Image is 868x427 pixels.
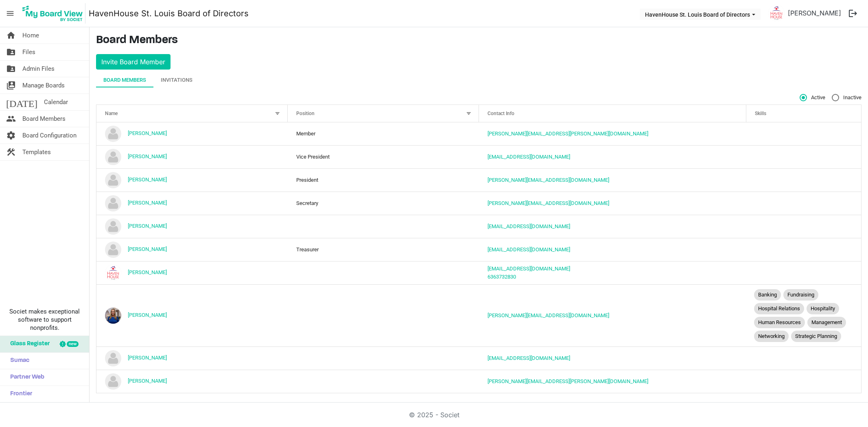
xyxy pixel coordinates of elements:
[488,274,516,280] a: 6363732830
[105,111,118,116] span: Name
[488,154,570,160] a: [EMAIL_ADDRESS][DOMAIN_NAME]
[22,127,77,144] span: Board Configuration
[288,261,479,284] td: column header Position
[488,131,648,137] a: [PERSON_NAME][EMAIL_ADDRESS][PERSON_NAME][DOMAIN_NAME]
[103,76,146,84] div: Board Members
[105,172,121,188] img: no-profile-picture.svg
[96,238,288,261] td: Kevin Moore is template cell column header Name
[96,145,288,168] td: Ashley Nelson is template cell column header Name
[479,346,747,370] td: thilton@oakwoodsys.com is template cell column header Contact Info
[479,192,747,215] td: sabin@capessokol.com is template cell column header Contact Info
[128,312,167,318] a: [PERSON_NAME]
[105,242,121,258] img: no-profile-picture.svg
[128,200,167,206] a: [PERSON_NAME]
[105,307,121,324] img: X7fOHBMzXN9YXJJd80Whb-C14D2mFbXNKEgTlcaMudwuwrB8aPyMuyyw0vW0wbbi_FzzySYy8K_HE0TIurmG5g_thumb.png
[20,3,89,24] a: My Board View Logo
[96,346,288,370] td: Tonja Hilton is template cell column header Name
[96,122,288,145] td: Anne Feeney is template cell column header Name
[105,373,121,390] img: no-profile-picture.svg
[288,346,479,370] td: column header Position
[22,111,66,127] span: Board Members
[128,246,167,252] a: [PERSON_NAME]
[22,61,55,77] span: Admin Files
[6,94,37,110] span: [DATE]
[488,111,514,116] span: Contact Info
[89,5,249,22] a: HavenHouse St. Louis Board of Directors
[96,54,171,70] button: Invite Board Member
[640,9,761,20] button: HavenHouse St. Louis Board of Directors dropdownbutton
[288,370,479,393] td: column header Position
[296,111,315,116] span: Position
[2,6,18,21] span: menu
[6,27,16,44] span: home
[96,215,288,238] td: Glenn Sartori is template cell column header Name
[105,195,121,211] img: no-profile-picture.svg
[746,145,861,168] td: is template cell column header Skills
[409,411,459,419] a: © 2025 - Societ
[20,3,85,24] img: My Board View Logo
[128,269,167,275] a: [PERSON_NAME]
[832,94,861,101] span: Inactive
[105,149,121,165] img: no-profile-picture.svg
[479,168,747,192] td: brad@theburnscos.com is template cell column header Contact Info
[746,261,861,284] td: is template cell column header Skills
[128,223,167,229] a: [PERSON_NAME]
[96,168,288,192] td: Brad Burns is template cell column header Name
[746,370,861,393] td: is template cell column header Skills
[746,346,861,370] td: is template cell column header Skills
[22,144,51,160] span: Templates
[479,215,747,238] td: rg492@sbcglobal.net is template cell column header Contact Info
[22,44,35,60] span: Files
[746,122,861,145] td: is template cell column header Skills
[488,246,570,253] a: [EMAIL_ADDRESS][DOMAIN_NAME]
[128,378,167,384] a: [PERSON_NAME]
[6,44,16,60] span: folder_shared
[488,312,609,318] a: [PERSON_NAME][EMAIL_ADDRESS][DOMAIN_NAME]
[96,284,288,346] td: Paula Lowery is template cell column header Name
[96,34,861,48] h3: Board Members
[755,111,766,116] span: Skills
[6,353,29,369] span: Sumac
[488,266,570,272] a: [EMAIL_ADDRESS][DOMAIN_NAME]
[128,130,167,136] a: [PERSON_NAME]
[6,336,50,352] span: Glass Register
[488,177,609,183] a: [PERSON_NAME][EMAIL_ADDRESS][DOMAIN_NAME]
[128,176,167,183] a: [PERSON_NAME]
[67,341,79,347] div: new
[105,126,121,142] img: no-profile-picture.svg
[479,370,747,393] td: zach.warner@assuredpartners.com is template cell column header Contact Info
[288,284,479,346] td: column header Position
[96,261,288,284] td: Missy Sitze is template cell column header Name
[128,153,167,159] a: [PERSON_NAME]
[488,200,609,206] a: [PERSON_NAME][EMAIL_ADDRESS][DOMAIN_NAME]
[479,145,747,168] td: lang565@gmail.com is template cell column header Contact Info
[6,77,16,94] span: switch_account
[4,307,85,332] span: Societ makes exceptional software to support nonprofits.
[746,215,861,238] td: is template cell column header Skills
[6,61,16,77] span: folder_shared
[6,127,16,144] span: settings
[288,238,479,261] td: Treasurer column header Position
[6,144,16,160] span: construction
[746,284,861,346] td: BankingFundraisingHospital RelationsHospitalityHuman ResourcesManagementNetworkingStrategic Plann...
[105,218,121,235] img: no-profile-picture.svg
[479,284,747,346] td: paula@havenhousestl.org is template cell column header Contact Info
[746,238,861,261] td: is template cell column header Skills
[22,77,65,94] span: Manage Boards
[6,386,32,402] span: Frontier
[488,378,648,384] a: [PERSON_NAME][EMAIL_ADDRESS][PERSON_NAME][DOMAIN_NAME]
[800,94,825,101] span: Active
[785,5,844,21] a: [PERSON_NAME]
[96,73,861,87] div: tab-header
[22,27,39,44] span: Home
[288,192,479,215] td: Secretary column header Position
[479,261,747,284] td: missy@havenhousestl.org6363732830 is template cell column header Contact Info
[288,122,479,145] td: Member column header Position
[288,215,479,238] td: column header Position
[746,168,861,192] td: is template cell column header Skills
[96,370,288,393] td: Zach Warner is template cell column header Name
[6,369,44,386] span: Partner Web
[479,122,747,145] td: anne.feeney@em.com is template cell column header Contact Info
[746,192,861,215] td: is template cell column header Skills
[105,265,121,281] img: 9yHmkAwa1WZktbjAaRQbXUoTC-w35n_1RwPZRidMcDQtW6T2qPYq6RPglXCGjQAh3ttDT4xffj3PMVeJ3pneRg_thumb.png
